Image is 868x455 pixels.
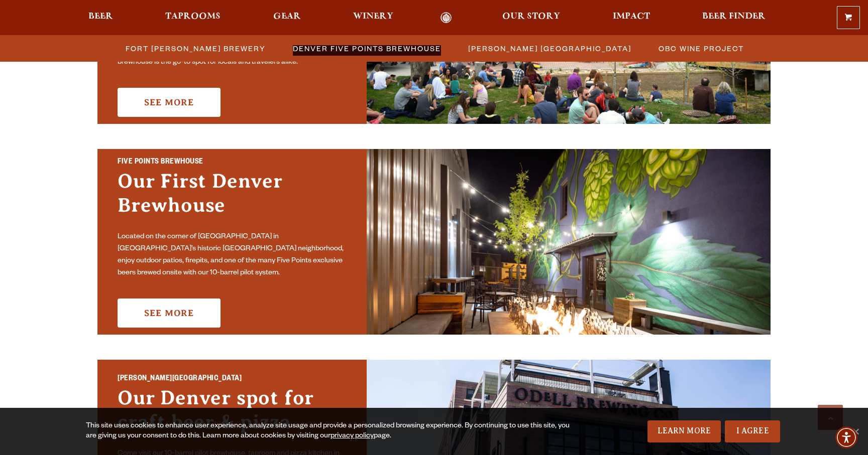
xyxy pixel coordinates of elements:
a: Fort [PERSON_NAME] Brewery [120,41,271,56]
a: Our Story [496,12,567,24]
span: Fort [PERSON_NAME] Brewery [126,41,266,56]
span: OBC Wine Project [659,41,744,56]
span: Winery [353,13,393,21]
h2: [PERSON_NAME][GEOGRAPHIC_DATA] [118,373,347,386]
span: Beer [88,13,113,21]
a: Impact [606,12,657,24]
a: Beer Finder [696,12,772,24]
a: privacy policy [331,432,374,440]
p: Located on the corner of [GEOGRAPHIC_DATA] in [GEOGRAPHIC_DATA]’s historic [GEOGRAPHIC_DATA] neig... [118,231,347,279]
span: Beer Finder [702,13,766,21]
h3: Our Denver spot for craft beer & pizza [118,386,347,444]
span: Gear [273,13,301,21]
a: Gear [267,12,307,24]
a: Denver Five Points Brewhouse [287,41,446,56]
span: Taprooms [165,13,221,21]
img: Promo Card Aria Label' [367,149,771,335]
span: [PERSON_NAME] [GEOGRAPHIC_DATA] [468,41,631,56]
a: I Agree [725,420,780,442]
span: Denver Five Points Brewhouse [293,41,441,56]
h2: Five Points Brewhouse [118,156,347,169]
a: Learn More [647,420,721,442]
a: [PERSON_NAME] [GEOGRAPHIC_DATA] [462,41,636,56]
a: Beer [82,12,120,24]
h3: Our First Denver Brewhouse [118,169,347,227]
a: See More [118,298,221,328]
div: Accessibility Menu [835,426,857,448]
div: This site uses cookies to enhance user experience, analyze site usage and provide a personalized ... [86,421,577,441]
span: Impact [613,13,650,21]
a: Scroll to top [818,405,843,430]
a: Taprooms [159,12,227,24]
a: Winery [347,12,400,24]
a: See More [118,88,221,117]
a: Odell Home [427,12,465,24]
span: Our Story [502,13,560,21]
a: OBC Wine Project [653,41,749,56]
